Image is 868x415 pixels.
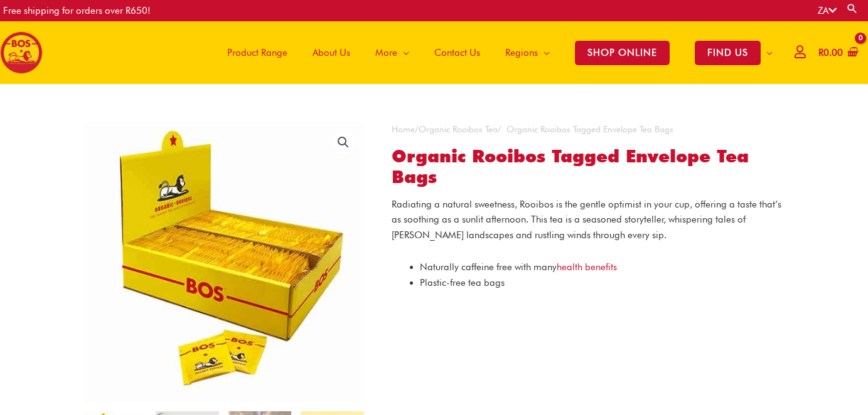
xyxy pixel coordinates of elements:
span: About Us [313,34,350,71]
img: Organic Rooibos Tagged Envelope Tea Bags [83,122,364,402]
bdi: 0.00 [818,47,843,58]
span: More [375,34,397,71]
a: Product Range [215,21,300,84]
span: SHOP ONLINE [575,41,670,65]
h1: Organic Rooibos Tagged Envelope Tea Bags [392,146,785,188]
a: Home [392,124,415,134]
a: View full-screen image gallery [332,131,355,154]
a: Contact Us [422,21,493,84]
nav: Site Navigation [205,21,785,84]
a: Search button [846,3,859,14]
a: SHOP ONLINE [562,21,682,84]
span: Product Range [227,34,287,71]
span: Regions [505,34,538,71]
p: Radiating a natural sweetness, Rooibos is the gentle optimist in your cup, offering a taste that’... [392,197,785,243]
span: Contact Us [434,34,480,71]
span: FIND US [695,41,761,65]
span: Plastic-free tea bags [420,277,505,288]
span: Naturally caffeine free with many [420,261,617,273]
a: health benefits [557,261,617,273]
a: More [363,21,422,84]
a: Organic Rooibos Tea [419,124,498,134]
a: About Us [300,21,363,84]
span: R [818,47,823,58]
a: ZA [818,5,837,16]
a: Regions [493,21,562,84]
nav: Breadcrumb [392,122,785,137]
a: View Shopping Cart, empty [816,39,859,67]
